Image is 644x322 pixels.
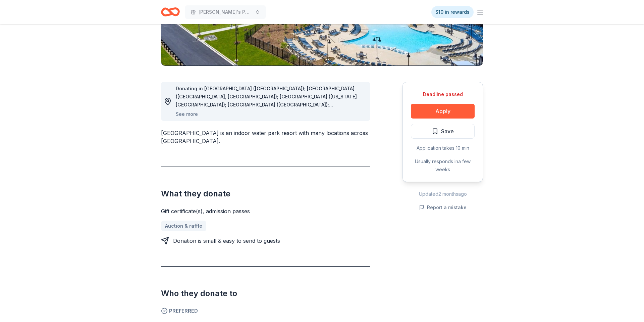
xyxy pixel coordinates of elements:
[161,207,370,215] div: Gift certificate(s), admission passes
[419,203,467,212] button: Report a mistake
[411,157,475,174] div: Usually responds in a few weeks
[402,190,483,198] div: Updated 2 months ago
[199,8,252,16] span: [PERSON_NAME]'s Petals for Hope Annual Event
[185,5,266,19] button: [PERSON_NAME]'s Petals for Hope Annual Event
[411,144,475,152] div: Application takes 10 min
[176,110,198,118] button: See more
[431,6,474,18] a: $10 in rewards
[161,288,370,299] h2: Who they donate to
[161,221,206,231] a: Auction & raffle
[161,129,370,145] div: [GEOGRAPHIC_DATA] is an indoor water park resort with many locations across [GEOGRAPHIC_DATA].
[176,86,357,180] span: Donating in [GEOGRAPHIC_DATA] ([GEOGRAPHIC_DATA]); [GEOGRAPHIC_DATA] ([GEOGRAPHIC_DATA], [GEOGRAP...
[161,307,370,315] span: Preferred
[441,127,454,136] span: Save
[411,104,475,119] button: Apply
[161,4,180,20] a: Home
[161,188,370,199] h2: What they donate
[173,237,280,245] div: Donation is small & easy to send to guests
[411,90,475,98] div: Deadline passed
[411,124,475,139] button: Save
